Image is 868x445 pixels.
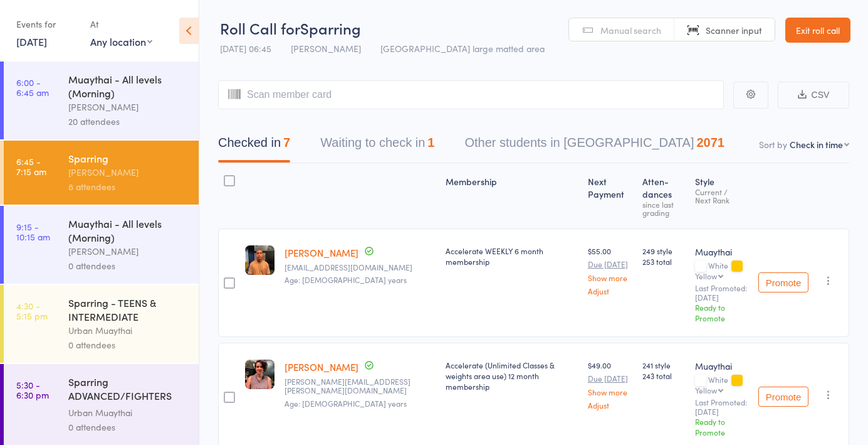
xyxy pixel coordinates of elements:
button: CSV [778,82,849,109]
div: Next Payment [583,169,637,223]
span: Age: [DEMOGRAPHIC_DATA] years [285,398,407,409]
div: Ready to Promote [695,302,748,323]
a: 4:30 -5:15 pmSparring - TEENS & INTERMEDIATEUrban Muaythai0 attendees [4,285,199,363]
div: Accelerate WEEKLY 6 month membership [446,245,578,267]
button: Promote [758,272,808,292]
a: 6:00 -6:45 amMuaythai - All levels (Morning)[PERSON_NAME]20 attendees [4,62,199,139]
time: 6:45 - 7:15 am [16,156,46,176]
div: Muaythai [695,360,748,372]
time: 9:15 - 10:15 am [16,222,50,242]
div: White [695,375,748,394]
a: [PERSON_NAME] [285,246,358,259]
time: 5:30 - 6:30 pm [16,380,49,400]
div: White [695,261,748,280]
div: Sparring [68,151,188,165]
div: $55.00 [588,245,632,295]
div: Ready to Promote [695,416,748,437]
div: Any location [90,35,152,48]
div: 0 attendees [68,259,188,273]
div: Events for [16,14,78,35]
small: Last Promoted: [DATE] [695,398,748,416]
div: Muaythai [695,245,748,258]
div: [PERSON_NAME] [68,244,188,259]
small: Due [DATE] [588,374,632,383]
div: 8 attendees [68,180,188,194]
span: Manual search [600,24,661,36]
span: [PERSON_NAME] [291,42,361,55]
span: Sparring [300,18,361,38]
time: 4:30 - 5:15 pm [16,301,48,321]
span: 243 total [642,370,685,381]
div: Yellow [695,386,717,394]
span: Roll Call for [220,18,300,38]
input: Scan member card [218,80,724,109]
div: Accelerate (Unlimited Classes & weights area use) 12 month membership [446,360,578,392]
div: At [90,14,152,35]
a: [DATE] [16,35,47,48]
button: Checked in7 [218,129,290,163]
div: Sparring - TEENS & INTERMEDIATE [68,296,188,323]
a: Exit roll call [785,18,850,43]
span: [DATE] 06:45 [220,42,271,55]
span: 253 total [642,256,685,267]
div: Muaythai - All levels (Morning) [68,217,188,244]
small: jase.sri@hotmail.com [285,263,436,272]
a: 9:15 -10:15 amMuaythai - All levels (Morning)[PERSON_NAME]0 attendees [4,206,199,284]
div: 0 attendees [68,338,188,352]
a: Show more [588,274,632,282]
a: Adjust [588,401,632,409]
a: 5:30 -6:30 pmSparring ADVANCED/FIGHTERS (Invite only)Urban Muaythai0 attendees [4,364,199,445]
a: 6:45 -7:15 amSparring[PERSON_NAME]8 attendees [4,141,199,205]
div: 20 attendees [68,114,188,129]
time: 6:00 - 6:45 am [16,77,49,97]
img: image1725961424.png [245,360,275,389]
small: Last Promoted: [DATE] [695,284,748,302]
div: [PERSON_NAME] [68,165,188,180]
div: Atten­dances [637,169,690,223]
div: 0 attendees [68,420,188,434]
span: [GEOGRAPHIC_DATA] large matted area [380,42,545,55]
img: image1700634121.png [245,245,275,275]
div: Yellow [695,272,717,280]
div: 2071 [696,136,724,149]
a: [PERSON_NAME] [285,360,358,373]
div: 1 [427,136,434,149]
label: Sort by [759,138,787,151]
div: Urban Muaythai [68,405,188,420]
span: 241 style [642,360,685,370]
a: Show more [588,388,632,396]
div: Membership [441,169,583,223]
div: Check in time [790,138,843,151]
button: Other students in [GEOGRAPHIC_DATA]2071 [464,129,724,163]
button: Waiting to check in1 [320,129,434,163]
span: Age: [DEMOGRAPHIC_DATA] years [285,274,407,285]
span: 249 style [642,245,685,256]
span: Scanner input [706,24,762,36]
small: Luu.Soares@gmail.com [285,377,436,395]
div: Sparring ADVANCED/FIGHTERS (Invite only) [68,375,188,405]
button: Promote [758,387,808,407]
div: since last grading [642,200,685,217]
div: Urban Muaythai [68,323,188,338]
div: Style [690,169,753,223]
small: Due [DATE] [588,260,632,269]
a: Adjust [588,287,632,295]
div: Muaythai - All levels (Morning) [68,72,188,100]
div: Current / Next Rank [695,188,748,204]
div: $49.00 [588,360,632,409]
div: 7 [283,136,290,149]
div: [PERSON_NAME] [68,100,188,114]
